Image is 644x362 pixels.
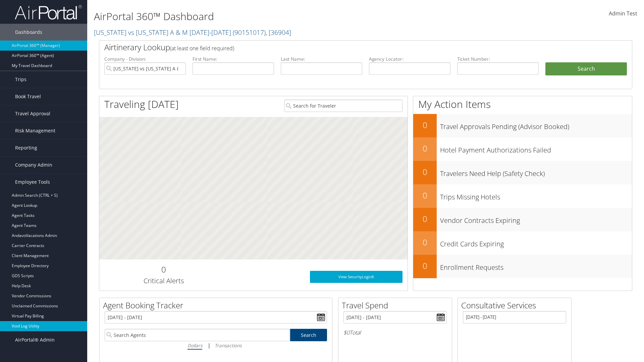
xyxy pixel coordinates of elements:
h2: 0 [413,260,437,271]
span: ( 90151017 ) [233,28,266,37]
h3: Credit Cards Expiring [440,236,632,249]
label: Agency Locator: [369,56,450,62]
h3: Critical Alerts [104,276,223,286]
a: 0Enrollment Requests [413,255,632,278]
div: | [105,341,327,350]
h2: 0 [413,237,437,248]
span: Employee Tools [15,174,50,190]
h2: Travel Spend [342,300,452,311]
span: Dashboards [15,24,42,41]
a: Admin Test [609,3,637,24]
h2: 0 [413,190,437,201]
a: 0Credit Cards Expiring [413,231,632,255]
h1: AirPortal 360™ Dashboard [94,9,456,23]
span: Reporting [15,139,37,156]
a: 0Travel Approvals Pending (Advisor Booked) [413,114,632,137]
h2: 0 [104,264,223,275]
h1: Traveling [DATE] [104,97,179,111]
span: Admin Test [609,10,637,17]
a: Search [290,329,327,341]
h3: Travel Approvals Pending (Advisor Booked) [440,119,632,131]
a: [US_STATE] vs [US_STATE] A & M [DATE]-[DATE] [94,28,291,37]
span: Trips [15,71,26,88]
h3: Vendor Contracts Expiring [440,213,632,225]
input: Search for Traveler [284,100,402,112]
button: Search [545,62,627,76]
label: Last Name: [281,56,362,62]
a: 0Trips Missing Hotels [413,184,632,208]
span: $0 [343,329,350,336]
h3: Hotel Payment Authorizations Failed [440,142,632,155]
label: Ticket Number: [457,56,539,62]
h1: My Action Items [413,97,632,111]
span: Book Travel [15,88,41,105]
h3: Enrollment Requests [440,259,632,272]
span: Travel Approval [15,105,50,122]
h2: 0 [413,119,437,131]
a: 0Hotel Payment Authorizations Failed [413,137,632,161]
a: 0Vendor Contracts Expiring [413,208,632,231]
h2: Consultative Services [461,300,571,311]
h2: Agent Booking Tracker [103,300,332,311]
span: Company Admin [15,157,52,173]
h6: Total [343,329,447,336]
span: (at least one field required) [170,45,234,52]
span: Risk Management [15,122,55,139]
h2: 0 [413,143,437,154]
a: View SecurityLogic® [310,271,402,283]
input: Search Agents [105,329,290,341]
h2: Airtinerary Lookup [104,42,583,53]
span: , [ 36904 ] [266,28,291,37]
h2: 0 [413,166,437,178]
a: 0Travelers Need Help (Safety Check) [413,161,632,184]
h3: Trips Missing Hotels [440,189,632,202]
h2: 0 [413,213,437,225]
i: Transactions [215,342,241,349]
img: airportal-logo.png [15,4,82,20]
h3: Travelers Need Help (Safety Check) [440,166,632,178]
label: Company - Division: [104,56,186,62]
span: AirPortal® Admin [15,331,55,348]
label: First Name: [193,56,274,62]
i: Dollars [187,342,202,349]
